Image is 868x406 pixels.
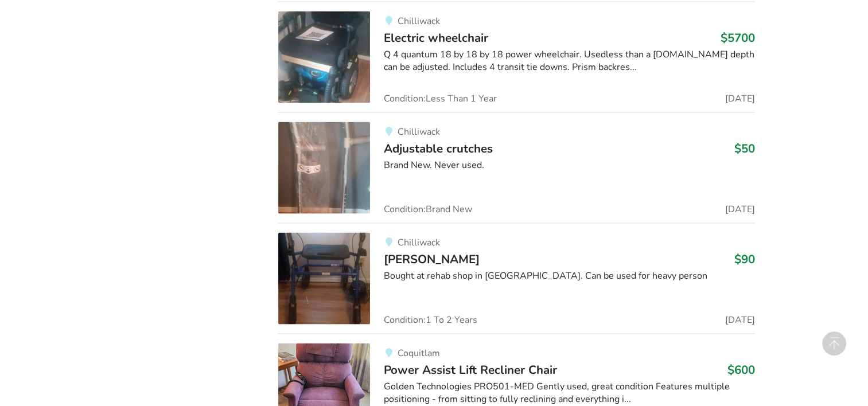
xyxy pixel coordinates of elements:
[721,30,755,45] h3: $5700
[397,347,439,360] span: Coquitlam
[384,270,755,283] div: Bought at rehab shop in [GEOGRAPHIC_DATA]. Can be used for heavy person
[278,11,370,103] img: mobility-electric wheelchair
[725,94,755,103] span: [DATE]
[397,15,439,28] span: Chilliwack
[384,159,755,172] div: Brand New. Never used.
[384,94,497,103] span: Condition: Less Than 1 Year
[397,126,439,138] span: Chilliwack
[727,362,755,377] h3: $600
[734,141,755,156] h3: $50
[278,233,370,325] img: mobility-walker
[384,315,477,325] span: Condition: 1 To 2 Years
[384,251,480,267] span: [PERSON_NAME]
[278,112,755,223] a: mobility-adjustable crutches ChilliwackAdjustable crutches$50Brand New. Never used.Condition:Bran...
[278,223,755,334] a: mobility-walker Chilliwack[PERSON_NAME]$90Bought at rehab shop in [GEOGRAPHIC_DATA]. Can be used ...
[725,315,755,325] span: [DATE]
[278,2,755,112] a: mobility-electric wheelchair ChilliwackElectric wheelchair$5700Q 4 quantum 18 by 18 by 18 power w...
[278,122,370,214] img: mobility-adjustable crutches
[397,236,439,249] span: Chilliwack
[384,30,488,46] span: Electric wheelchair
[384,48,755,75] div: Q 4 quantum 18 by 18 by 18 power wheelchair. Usedless than a [DOMAIN_NAME] depth can be adjusted....
[384,140,493,157] span: Adjustable crutches
[384,362,557,378] span: Power Assist Lift Recliner Chair
[734,252,755,267] h3: $90
[384,205,472,214] span: Condition: Brand New
[725,205,755,214] span: [DATE]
